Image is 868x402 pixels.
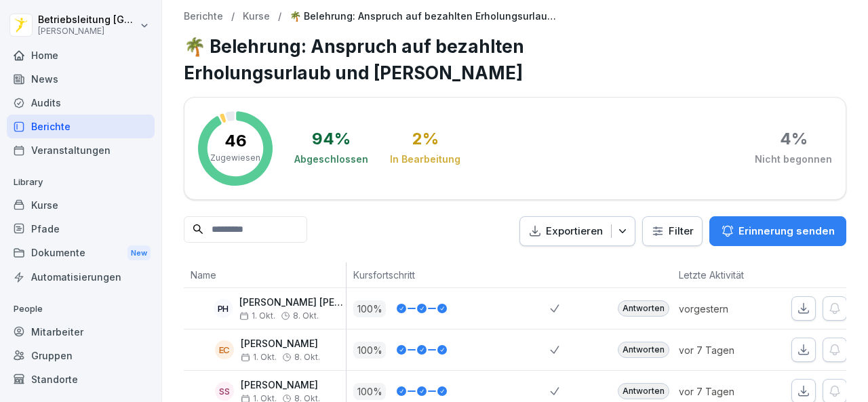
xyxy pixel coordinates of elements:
[679,302,774,316] p: vorgestern
[278,11,281,22] p: /
[241,380,320,391] p: [PERSON_NAME]
[755,153,832,166] div: Nicht begonnen
[290,11,561,22] p: 🌴 Belehrung: Anspruch auf bezahlten Erholungsurlaub und [PERSON_NAME]
[293,311,319,321] span: 8. Okt.
[519,216,635,247] button: Exportieren
[353,268,543,282] p: Kursfortschritt
[127,245,151,261] div: New
[215,382,234,401] div: SS
[7,115,155,138] a: Berichte
[679,268,767,282] p: Letzte Aktivität
[241,338,320,350] p: [PERSON_NAME]
[679,343,774,357] p: vor 7 Tagen
[7,344,155,367] a: Gruppen
[241,353,277,362] span: 1. Okt.
[738,224,835,239] p: Erinnerung senden
[38,14,137,26] p: Betriebsleitung [GEOGRAPHIC_DATA]
[7,298,155,320] p: People
[546,224,603,239] p: Exportieren
[191,268,339,282] p: Name
[353,300,386,317] p: 100 %
[7,172,155,193] p: Library
[7,265,155,289] a: Automatisierungen
[294,353,320,362] span: 8. Okt.
[7,241,155,266] div: Dokumente
[214,299,233,318] div: PH
[618,383,669,399] div: Antworten
[312,131,351,147] div: 94 %
[618,300,669,317] div: Antworten
[353,383,386,400] p: 100 %
[643,217,702,246] button: Filter
[7,43,155,67] a: Home
[294,153,368,166] div: Abgeschlossen
[412,131,439,147] div: 2 %
[239,311,275,321] span: 1. Okt.
[215,340,234,359] div: EC
[231,11,235,22] p: /
[7,193,155,217] a: Kurse
[184,33,846,86] h1: 🌴 Belehrung: Anspruch auf bezahlten Erholungsurlaub und [PERSON_NAME]
[243,11,270,22] a: Kurse
[390,153,460,166] div: In Bearbeitung
[780,131,808,147] div: 4 %
[184,11,223,22] a: Berichte
[651,224,694,238] div: Filter
[38,26,137,36] p: [PERSON_NAME]
[7,241,155,266] a: DokumenteNew
[7,367,155,391] a: Standorte
[239,297,346,308] p: [PERSON_NAME] [PERSON_NAME] [PERSON_NAME]
[709,216,846,246] button: Erinnerung senden
[7,320,155,344] a: Mitarbeiter
[353,342,386,359] p: 100 %
[224,133,247,149] p: 46
[7,67,155,91] a: News
[210,152,260,164] p: Zugewiesen
[7,91,155,115] a: Audits
[679,384,774,399] p: vor 7 Tagen
[618,342,669,358] div: Antworten
[7,138,155,162] a: Veranstaltungen
[7,217,155,241] a: Pfade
